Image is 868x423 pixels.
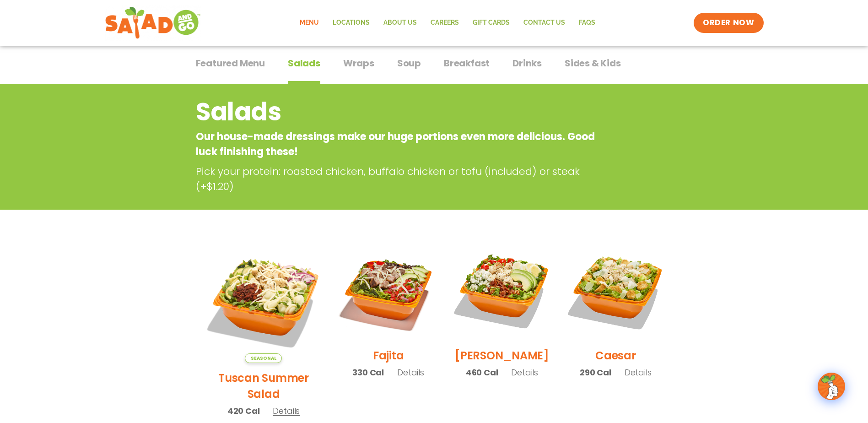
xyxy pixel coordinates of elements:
a: About Us [377,12,424,33]
a: Careers [424,12,466,33]
img: Product photo for Cobb Salad [452,241,552,341]
span: Featured Menu [196,56,265,70]
span: Details [625,367,652,378]
nav: Menu [293,12,602,33]
a: FAQs [572,12,602,33]
a: ORDER NOW [694,13,763,33]
span: Drinks [512,56,542,70]
p: Our house-made dressings make our huge portions even more delicious. Good luck finishing these! [196,129,599,159]
img: Product photo for Fajita Salad [338,241,438,341]
a: Contact Us [517,12,572,33]
span: 330 Cal [352,366,384,379]
img: Product photo for Tuscan Summer Salad [203,241,325,363]
img: new-SAG-logo-768×292 [105,5,201,41]
h2: [PERSON_NAME] [455,347,549,363]
span: Wraps [343,56,374,70]
span: 420 Cal [227,405,260,417]
span: Details [397,367,424,378]
img: Product photo for Caesar Salad [566,241,665,341]
span: Details [511,367,538,378]
a: Locations [326,12,377,33]
p: Pick your protein: roasted chicken, buffalo chicken or tofu (included) or steak (+$1.20) [196,164,603,194]
span: Salads [288,56,320,70]
span: ORDER NOW [703,17,754,28]
a: GIFT CARDS [466,12,517,33]
span: Seasonal [245,353,282,363]
span: Soup [397,56,421,70]
h2: Tuscan Summer Salad [203,370,325,402]
span: 290 Cal [580,366,611,379]
h2: Caesar [595,347,636,363]
div: Tabbed content [196,53,673,84]
span: 460 Cal [466,366,498,379]
h2: Fajita [373,347,404,363]
span: Sides & Kids [565,56,621,70]
img: wpChatIcon [819,374,844,399]
a: Menu [293,12,326,33]
span: Details [273,405,300,417]
h2: Salads [196,93,599,130]
span: Breakfast [444,56,490,70]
